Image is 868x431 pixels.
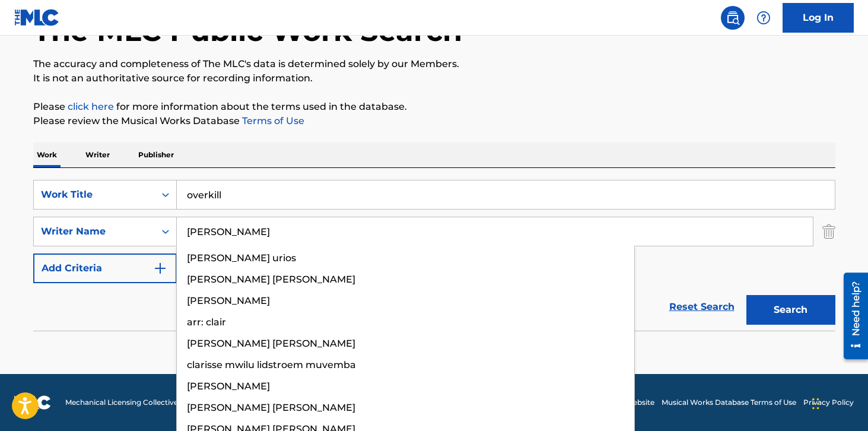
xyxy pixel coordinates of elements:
[41,188,148,202] div: Work Title
[662,397,796,408] a: Musical Works Database Terms of Use
[835,268,868,363] iframe: Resource Center
[68,101,114,112] a: click here
[756,11,771,25] img: help
[187,295,270,306] span: [PERSON_NAME]
[82,142,113,167] p: Writer
[783,3,854,33] a: Log In
[812,386,819,422] div: Drag
[187,381,270,392] span: [PERSON_NAME]
[721,6,745,30] a: Public Search
[14,9,60,26] img: MLC Logo
[135,142,177,167] p: Publisher
[187,252,296,264] span: [PERSON_NAME] urios
[187,338,355,349] span: [PERSON_NAME] [PERSON_NAME]
[33,142,61,167] p: Work
[187,359,356,370] span: clarisse mwilu lidstroem muvemba
[33,100,835,114] p: Please for more information about the terms used in the database.
[240,115,304,126] a: Terms of Use
[14,395,51,410] img: logo
[822,217,835,246] img: Delete Criterion
[33,253,177,283] button: Add Criteria
[187,402,355,413] span: [PERSON_NAME] [PERSON_NAME]
[187,316,226,328] span: arr: clair
[752,6,775,30] div: Help
[187,274,355,285] span: [PERSON_NAME] [PERSON_NAME]
[33,114,835,128] p: Please review the Musical Works Database
[726,11,740,25] img: search
[41,224,148,239] div: Writer Name
[663,294,740,320] a: Reset Search
[153,261,167,275] img: 9d2ae6d4665cec9f34b9.svg
[33,71,835,85] p: It is not an authoritative source for recording information.
[803,397,854,408] a: Privacy Policy
[746,295,835,325] button: Search
[65,397,203,408] span: Mechanical Licensing Collective © 2025
[33,180,835,331] form: Search Form
[809,374,868,431] iframe: Chat Widget
[33,57,835,71] p: The accuracy and completeness of The MLC's data is determined solely by our Members.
